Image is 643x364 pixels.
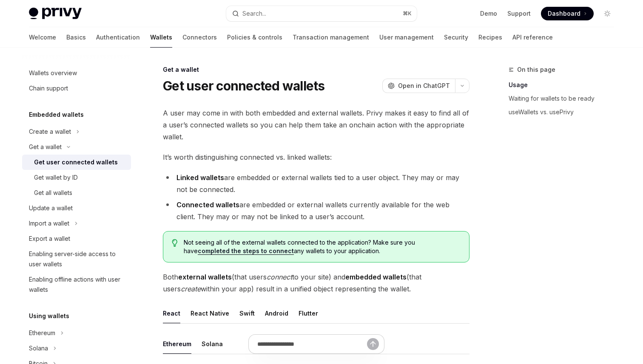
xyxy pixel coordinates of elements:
[34,172,78,183] div: Get wallet by ID
[29,83,68,93] div: Chain support
[480,9,497,18] a: Demo
[22,81,131,96] a: Chain support
[227,27,282,48] a: Policies & controls
[29,311,69,321] h5: Using wallets
[22,185,131,200] a: Get all wallets
[403,10,412,17] span: ⌘ K
[34,157,118,167] div: Get user connected wallets
[191,303,229,323] button: React Native
[22,65,131,81] a: Wallets overview
[29,274,126,295] div: Enabling offline actions with user wallets
[29,27,56,48] a: Welcome
[541,7,594,20] a: Dashboard
[22,246,131,272] a: Enabling server-side access to user wallets
[163,78,325,93] h1: Get user connected wallets
[22,231,131,246] a: Export a wallet
[299,303,318,323] button: Flutter
[29,142,62,152] div: Get a wallet
[517,65,555,75] span: On this page
[29,343,48,353] div: Solana
[398,82,450,90] span: Open in ChatGPT
[182,27,217,48] a: Connectors
[265,303,288,323] button: Android
[367,338,379,350] button: Send message
[163,151,469,163] span: It’s worth distinguishing connected vs. linked wallets:
[509,78,621,92] a: Usage
[181,285,201,293] em: create
[293,27,369,48] a: Transaction management
[29,203,73,213] div: Update a wallet
[198,247,294,255] a: completed the steps to connect
[176,200,239,209] strong: Connected wallets
[512,27,553,48] a: API reference
[22,272,131,297] a: Enabling offline actions with user wallets
[382,79,455,93] button: Open in ChatGPT
[345,273,407,281] strong: embedded wallets
[242,8,266,19] div: Search...
[600,7,614,20] button: Toggle dark mode
[507,9,531,18] a: Support
[163,172,469,195] li: are embedded or external wallets tied to a user object. They may or may not be connected.
[150,27,172,48] a: Wallets
[29,328,55,338] div: Ethereum
[178,273,232,281] strong: external wallets
[444,27,468,48] a: Security
[163,303,180,323] button: React
[29,127,71,137] div: Create a wallet
[22,170,131,185] a: Get wallet by ID
[267,273,292,281] em: connect
[34,188,72,198] div: Get all wallets
[172,239,178,247] svg: Tip
[163,65,469,74] div: Get a wallet
[548,9,580,18] span: Dashboard
[226,6,417,21] button: Search...⌘K
[176,173,224,182] strong: Linked wallets
[29,218,69,229] div: Import a wallet
[509,92,621,105] a: Waiting for wallets to be ready
[184,238,461,255] span: Not seeing all of the external wallets connected to the application? Make sure you have any walle...
[29,249,126,269] div: Enabling server-side access to user wallets
[66,27,86,48] a: Basics
[29,8,82,20] img: light logo
[478,27,502,48] a: Recipes
[96,27,140,48] a: Authentication
[509,105,621,119] a: useWallets vs. usePrivy
[239,303,255,323] button: Swift
[379,27,434,48] a: User management
[29,68,77,78] div: Wallets overview
[22,155,131,170] a: Get user connected wallets
[163,107,469,143] span: A user may come in with both embedded and external wallets. Privy makes it easy to find all of a ...
[163,199,469,223] li: are embedded or external wallets currently available for the web client. They may or may not be l...
[29,110,84,120] h5: Embedded wallets
[22,200,131,216] a: Update a wallet
[29,234,70,244] div: Export a wallet
[163,271,469,295] span: Both (that users to your site) and (that users within your app) result in a unified object repres...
